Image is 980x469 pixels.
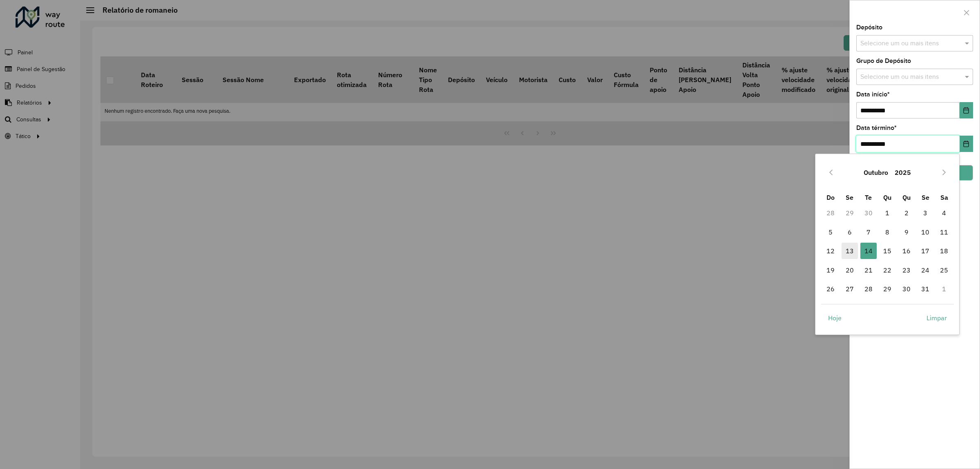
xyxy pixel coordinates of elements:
button: Choose Month [860,163,891,182]
span: 1 [879,205,895,221]
span: Te [865,193,872,201]
td: 26 [821,279,840,298]
td: 18 [935,241,953,260]
td: 25 [935,260,953,279]
span: 11 [936,224,952,240]
label: Grupo de Depósito [856,56,911,66]
td: 22 [878,260,897,279]
span: 29 [879,281,895,297]
td: 28 [821,203,840,222]
td: 11 [935,223,953,241]
span: Do [826,193,835,201]
span: Sa [940,193,948,201]
span: Se [846,193,853,201]
td: 9 [897,223,915,241]
span: 6 [842,224,858,240]
td: 16 [897,241,915,260]
span: 27 [842,281,858,297]
td: 28 [859,279,878,298]
span: Hoje [828,313,842,323]
td: 7 [859,223,878,241]
span: 7 [860,224,877,240]
span: 22 [879,262,895,278]
span: 21 [860,262,877,278]
div: Choose Date [815,154,960,335]
td: 2 [897,203,915,222]
span: 15 [879,243,895,259]
button: Limpar [920,310,954,326]
td: 19 [821,260,840,279]
button: Choose Year [891,163,914,182]
span: 2 [898,205,915,221]
span: 23 [898,262,915,278]
td: 8 [878,223,897,241]
td: 23 [897,260,915,279]
td: 30 [897,279,915,298]
td: 4 [935,203,953,222]
span: 12 [822,243,839,259]
td: 24 [916,260,935,279]
span: 3 [917,205,933,221]
label: Depósito [856,22,882,32]
span: 19 [822,262,839,278]
td: 1 [878,203,897,222]
span: Qu [902,193,911,201]
span: 16 [898,243,915,259]
span: 20 [842,262,858,278]
td: 10 [916,223,935,241]
td: 15 [878,241,897,260]
span: 28 [860,281,877,297]
span: 14 [860,243,877,259]
span: 17 [917,243,933,259]
td: 21 [859,260,878,279]
label: Data término [856,123,897,133]
span: 9 [898,224,915,240]
span: Se [922,193,929,201]
button: Next Month [938,166,951,179]
span: 5 [822,224,839,240]
td: 12 [821,241,840,260]
td: 27 [840,279,859,298]
span: 4 [936,205,952,221]
td: 6 [840,223,859,241]
td: 1 [935,279,953,298]
span: 25 [936,262,952,278]
span: Qu [883,193,891,201]
span: Limpar [927,313,947,323]
button: Hoje [821,310,849,326]
button: Choose Date [960,102,973,118]
td: 30 [859,203,878,222]
span: 13 [842,243,858,259]
span: 24 [917,262,933,278]
td: 29 [878,279,897,298]
td: 31 [916,279,935,298]
td: 29 [840,203,859,222]
td: 20 [840,260,859,279]
td: 14 [859,241,878,260]
td: 3 [916,203,935,222]
button: Previous Month [824,166,837,179]
span: 30 [898,281,915,297]
td: 17 [916,241,935,260]
label: Data início [856,89,890,99]
span: 26 [822,281,839,297]
span: 10 [917,224,933,240]
span: 8 [879,224,895,240]
td: 13 [840,241,859,260]
td: 5 [821,223,840,241]
span: 18 [936,243,952,259]
button: Choose Date [960,136,973,152]
span: 31 [917,281,933,297]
